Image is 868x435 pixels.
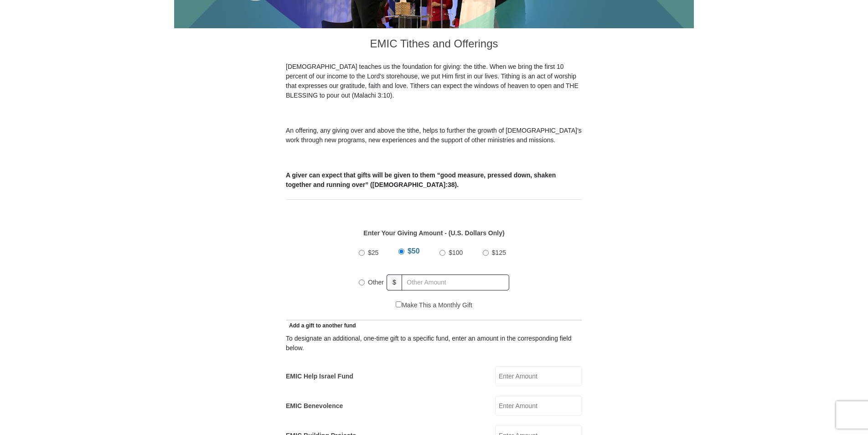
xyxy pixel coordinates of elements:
[368,279,384,286] span: Other
[286,401,343,411] label: EMIC Benevolence
[449,249,463,256] span: $100
[286,62,582,100] p: [DEMOGRAPHIC_DATA] teaches us the foundation for giving: the tithe. When we bring the first 10 pe...
[396,300,472,310] label: Make This a Monthly Gift
[368,249,378,256] span: $25
[402,274,509,290] input: Other Amount
[495,396,582,416] input: Enter Amount
[286,334,582,353] div: To designate an additional, one-time gift to a specific fund, enter an amount in the correspondin...
[408,247,420,255] span: $50
[286,28,582,62] h3: EMIC Tithes and Offerings
[492,249,506,256] span: $125
[286,322,356,329] span: Add a gift to another fund
[286,372,353,381] label: EMIC Help Israel Fund
[286,126,582,145] p: An offering, any giving over and above the tithe, helps to further the growth of [DEMOGRAPHIC_DAT...
[495,366,582,386] input: Enter Amount
[387,274,402,290] span: $
[363,229,504,237] strong: Enter Your Giving Amount - (U.S. Dollars Only)
[396,301,402,307] input: Make This a Monthly Gift
[286,171,556,188] b: A giver can expect that gifts will be given to them “good measure, pressed down, shaken together ...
